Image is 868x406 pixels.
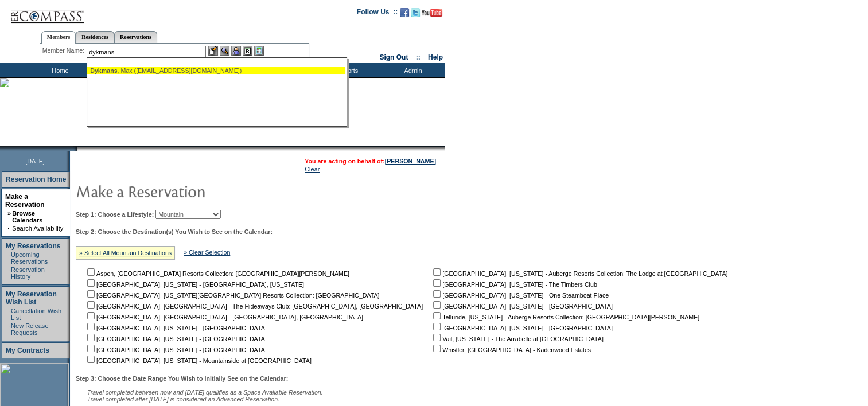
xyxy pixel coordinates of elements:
a: Help [428,53,443,61]
td: · [8,307,10,321]
img: Reservations [243,46,252,56]
span: Dykmans [90,67,117,74]
a: Clear [305,166,320,173]
div: Member Name: [42,46,87,56]
img: b_calculator.gif [254,46,264,56]
td: Admin [379,63,445,77]
a: [PERSON_NAME] [385,158,436,165]
b: Step 3: Choose the Date Range You Wish to Initially See on the Calendar: [76,375,288,382]
nobr: [GEOGRAPHIC_DATA], [US_STATE] - [GEOGRAPHIC_DATA] [85,335,267,342]
nobr: Telluride, [US_STATE] - Auberge Resorts Collection: [GEOGRAPHIC_DATA][PERSON_NAME] [431,314,699,321]
img: pgTtlMakeReservation.gif [76,179,305,202]
span: You are acting on behalf of: [305,158,436,165]
nobr: Whistler, [GEOGRAPHIC_DATA] - Kadenwood Estates [431,346,591,353]
nobr: [GEOGRAPHIC_DATA], [US_STATE] - [GEOGRAPHIC_DATA] [85,325,267,331]
a: Subscribe to our YouTube Channel [422,11,442,18]
a: Residences [76,31,114,43]
a: Follow us on Twitter [411,11,420,18]
span: :: [416,53,421,61]
a: Upcoming Reservations [11,251,48,265]
img: View [220,46,229,56]
td: Home [26,63,92,77]
a: » Select All Mountain Destinations [79,249,172,256]
nobr: [GEOGRAPHIC_DATA], [US_STATE] - Auberge Resorts Collection: The Lodge at [GEOGRAPHIC_DATA] [431,270,727,277]
nobr: Aspen, [GEOGRAPHIC_DATA] Resorts Collection: [GEOGRAPHIC_DATA][PERSON_NAME] [85,270,349,277]
b: Step 1: Choose a Lifestyle: [76,211,154,218]
nobr: [GEOGRAPHIC_DATA], [US_STATE] - [GEOGRAPHIC_DATA], [US_STATE] [85,281,304,288]
a: Reservation Home [6,175,66,184]
a: Become our fan on Facebook [400,11,409,18]
a: Search Availability [12,225,63,232]
a: » Clear Selection [184,249,230,256]
nobr: [GEOGRAPHIC_DATA], [GEOGRAPHIC_DATA] - [GEOGRAPHIC_DATA], [GEOGRAPHIC_DATA] [85,314,363,321]
img: Impersonate [231,46,241,56]
img: Become our fan on Facebook [400,8,409,17]
nobr: [GEOGRAPHIC_DATA], [GEOGRAPHIC_DATA] - The Hideaways Club: [GEOGRAPHIC_DATA], [GEOGRAPHIC_DATA] [85,303,423,310]
a: My Contracts [6,346,49,354]
img: b_edit.gif [208,46,218,56]
a: Make a Reservation [5,193,45,209]
td: · [8,322,10,336]
a: Browse Calendars [12,210,42,224]
a: My Reservation Wish List [6,290,57,306]
div: , Max ([EMAIL_ADDRESS][DOMAIN_NAME]) [90,67,342,74]
td: · [8,251,10,265]
td: · [8,266,10,280]
a: Members [41,31,76,44]
span: Travel completed between now and [DATE] qualifies as a Space Available Reservation. [87,389,323,396]
img: blank.gif [77,146,79,151]
a: Sign Out [379,53,408,61]
a: My Reservations [6,242,60,250]
nobr: [GEOGRAPHIC_DATA], [US_STATE] - [GEOGRAPHIC_DATA] [431,325,613,331]
nobr: [GEOGRAPHIC_DATA], [US_STATE] - Mountainside at [GEOGRAPHIC_DATA] [85,357,312,364]
nobr: [GEOGRAPHIC_DATA], [US_STATE] - [GEOGRAPHIC_DATA] [431,303,613,310]
a: Reservation History [11,266,45,280]
img: Follow us on Twitter [411,8,420,17]
img: promoShadowLeftCorner.gif [73,146,77,151]
img: Subscribe to our YouTube Channel [422,9,442,17]
b: Step 2: Choose the Destination(s) You Wish to See on the Calendar: [76,228,273,235]
a: Cancellation Wish List [11,307,61,321]
td: · [7,225,11,232]
td: Follow Us :: [357,7,398,21]
nobr: [GEOGRAPHIC_DATA], [US_STATE] - One Steamboat Place [431,292,609,299]
span: [DATE] [25,158,45,165]
a: Reservations [114,31,157,43]
b: » [7,210,11,217]
nobr: [GEOGRAPHIC_DATA], [US_STATE] - [GEOGRAPHIC_DATA] [85,346,267,353]
a: New Release Requests [11,322,48,336]
nobr: Travel completed after [DATE] is considered an Advanced Reservation. [87,396,279,403]
nobr: [GEOGRAPHIC_DATA], [US_STATE][GEOGRAPHIC_DATA] Resorts Collection: [GEOGRAPHIC_DATA] [85,292,379,299]
nobr: [GEOGRAPHIC_DATA], [US_STATE] - The Timbers Club [431,281,597,288]
nobr: Vail, [US_STATE] - The Arrabelle at [GEOGRAPHIC_DATA] [431,335,604,342]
